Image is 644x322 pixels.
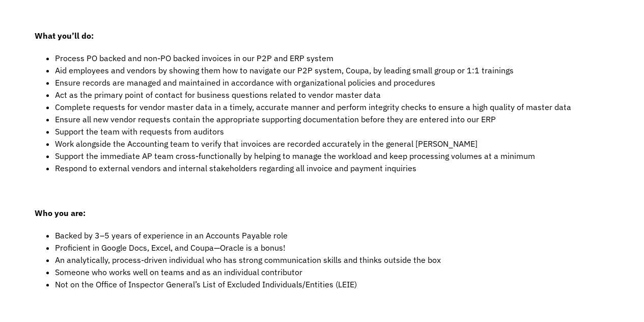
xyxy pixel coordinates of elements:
span: Proficient in Google Docs, Excel, and Coupa—Oracle is a bonus! [55,243,286,253]
span: Complete requests for vendor master data in a timely, accurate manner and perform integrity check... [55,102,571,112]
span: Respond to external vendors and internal stakeholders regarding all invoice and payment inquiries [55,163,416,173]
span: Ensure all new vendor requests contain the appropriate supporting documentation before they are e... [55,114,496,124]
span: Support the immediate AP team cross-functionally by helping to manage the workload and keep proce... [55,151,535,161]
strong: Who you are: [35,208,86,218]
span: Act as the primary point of contact for business questions related to vendor master data [55,90,381,100]
span: An analytically, process-driven individual who has strong communication skills and thinks outside... [55,255,441,265]
span: Support the team with requests from auditors [55,126,224,137]
span: Backed by 3–5 years of experience in an Accounts Payable role [55,230,288,240]
strong: What you’ll do: [35,31,94,41]
span: Aid employees and vendors by showing them how to navigate our P2P system, Coupa, by leading small... [55,65,514,75]
span: Not on the Office of Inspector General’s List of Excluded Individuals/Entities (LEIE) [55,279,357,289]
span: Process PO backed and non-PO backed invoices in our P2P and ERP system [55,53,333,63]
span: Work alongside the Accounting team to verify that invoices are recorded accurately in the general... [55,139,478,149]
span: Ensure records are managed and maintained in accordance with organizational policies and procedures [55,77,435,88]
span: Someone who works well on teams and as an individual contributor [55,267,302,277]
